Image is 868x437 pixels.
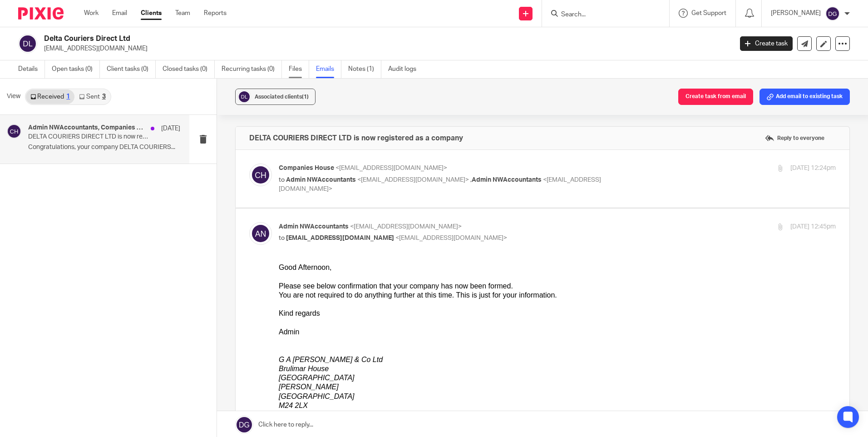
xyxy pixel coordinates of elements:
a: Files [289,60,309,78]
p: [DATE] [161,124,180,133]
img: svg%3E [249,222,272,245]
span: to [279,177,285,183]
span: HMRC will contact you separately about your Corporation Tax application. [147,303,382,324]
span: (1) [302,94,309,99]
span: to [279,235,285,241]
p: [DATE] 12:45pm [790,222,836,232]
div: 3 [102,94,106,100]
a: Reports [204,9,227,18]
label: Reply to everyone [763,131,827,145]
p: [PERSON_NAME] [771,9,821,18]
a: Audit logs [388,60,423,78]
h4: Admin NWAccountants, Companies House [28,124,146,132]
button: Associated clients(1) [235,89,316,105]
span: <[EMAIL_ADDRESS][DOMAIN_NAME]> [395,235,507,241]
a: Create task [740,36,793,51]
a: Clients [141,9,162,18]
span: <[EMAIL_ADDRESS][DOMAIN_NAME]> [350,223,462,230]
a: Email [112,9,127,18]
span: Admin NWAccountants [286,177,356,183]
a: Notes (1) [348,60,381,78]
a: Details [18,60,45,78]
span: Companies House [279,165,334,171]
a: Recurring tasks (0) [222,60,282,78]
b: Private Limited by Shares [158,426,263,436]
span: , [470,177,472,183]
p: DELTA COURIERS DIRECT LTD is now registered as a company [28,133,150,141]
b: Set up a limited company and register for Corporation Tax [259,188,404,226]
p: [EMAIL_ADDRESS][DOMAIN_NAME] [44,44,726,53]
a: [DOMAIN_NAME] [147,191,251,223]
a: Received1 [26,89,74,104]
b: 16168325 [158,392,197,402]
span: Associated clients [255,94,309,99]
span: [EMAIL_ADDRESS][DOMAIN_NAME] [286,235,394,241]
p: Congratulations, your company DELTA COURIERS... [28,144,180,151]
span: <[EMAIL_ADDRESS][DOMAIN_NAME]> [335,165,447,171]
span: Congratulations, your company DELTA COURIERS DIRECT LTD is now registered. [147,266,409,293]
a: Client tasks (0) [107,60,156,78]
img: svg%3E [237,90,251,104]
input: Search [560,11,642,19]
span: Get Support [691,10,726,16]
button: Add email to existing task [759,89,850,105]
p: [DATE] 12:24pm [790,164,836,173]
span: Admin NWAccountants [472,177,542,183]
img: Pixie [18,7,64,20]
img: svg%3E [825,6,840,21]
div: 1 [66,94,70,100]
img: svg%3E [249,164,272,186]
a: Closed tasks (0) [163,60,215,78]
span: Companies House [150,235,229,244]
a: Team [175,9,190,18]
a: Work [84,9,99,18]
img: svg%3E [18,34,37,53]
img: companies_house_crest.png [150,233,162,243]
h4: DELTA COURIERS DIRECT LTD is now registered as a company [249,134,463,143]
b: DELTA COURIERS DIRECT LTD [158,358,286,367]
button: Create task from email [678,89,753,105]
img: svg%3E [7,124,21,139]
span: <[EMAIL_ADDRESS][DOMAIN_NAME]> [357,177,469,183]
img: gov.uk_logotype_crown.png [147,191,163,205]
a: Open tasks (0) [52,60,100,78]
span: Admin NWAccountants [279,223,349,230]
a: Sent3 [74,89,110,104]
span: View [7,92,20,101]
a: Emails [316,60,341,78]
h2: Delta Couriers Direct Ltd [44,34,590,44]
